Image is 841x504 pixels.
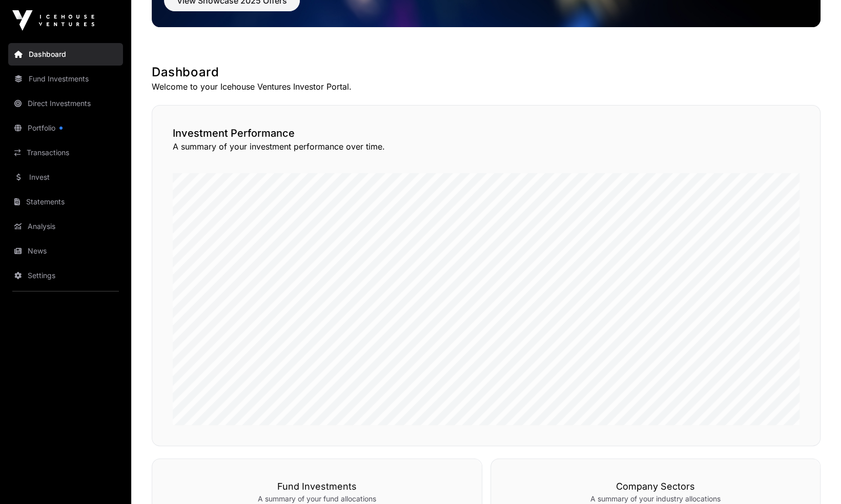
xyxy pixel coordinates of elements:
p: A summary of your industry allocations [511,494,800,504]
iframe: Chat Widget [790,455,841,504]
a: Fund Investments [8,68,123,90]
a: Dashboard [8,43,123,66]
h2: Investment Performance [173,126,799,140]
a: Direct Investments [8,92,123,115]
a: Analysis [8,215,123,238]
h3: Company Sectors [511,479,800,494]
h3: Fund Investments [173,479,461,494]
a: Transactions [8,141,123,164]
a: Portfolio [8,117,123,139]
a: Invest [8,166,123,188]
a: Statements [8,191,123,213]
a: Settings [8,264,123,287]
h1: Dashboard [152,64,821,80]
img: Icehouse Ventures Logo [12,10,94,31]
p: A summary of your investment performance over time. [173,140,799,153]
p: A summary of your fund allocations [173,494,461,504]
a: News [8,240,123,262]
p: Welcome to your Icehouse Ventures Investor Portal. [152,80,821,93]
